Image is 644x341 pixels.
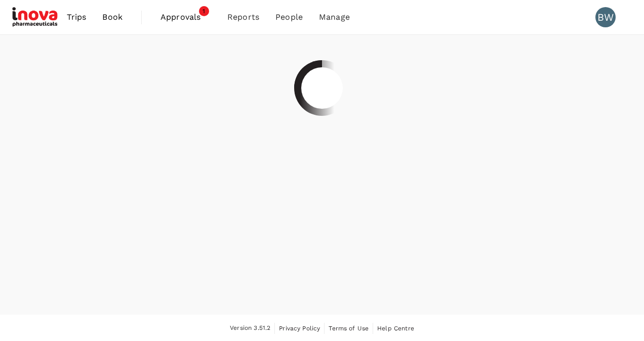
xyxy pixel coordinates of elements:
[67,11,87,23] span: Trips
[279,323,320,334] a: Privacy Policy
[377,323,414,334] a: Help Centre
[12,6,59,28] img: iNova Pharmaceuticals
[275,11,303,23] span: People
[329,323,369,334] a: Terms of Use
[377,325,414,332] span: Help Centre
[329,325,369,332] span: Terms of Use
[199,6,209,16] span: 1
[227,11,259,23] span: Reports
[230,323,270,333] span: Version 3.51.2
[319,11,350,23] span: Manage
[160,11,211,23] span: Approvals
[279,325,320,332] span: Privacy Policy
[595,7,616,27] div: BW
[102,11,123,23] span: Book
